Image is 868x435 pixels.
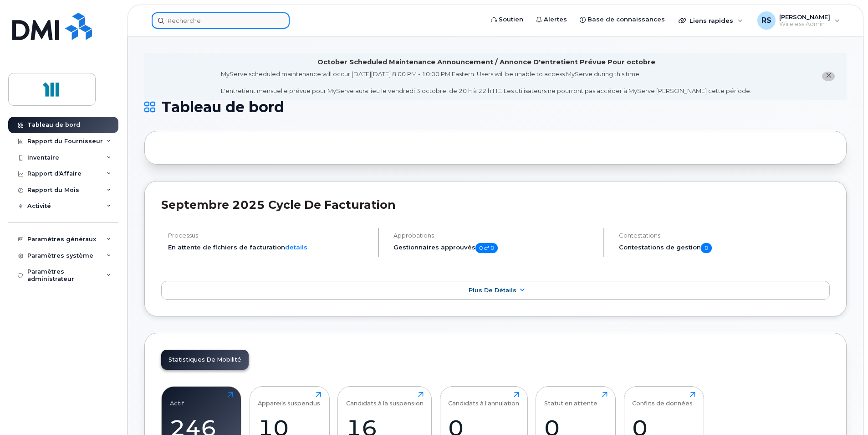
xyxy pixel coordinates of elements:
[258,392,320,407] div: Appareils suspendus
[346,392,424,407] div: Candidats à la suspension
[393,232,596,239] h4: Approbations
[170,392,184,407] div: Actif
[632,392,693,407] div: Conflits de données
[619,232,830,239] h4: Contestations
[448,392,519,407] div: Candidats à l'annulation
[822,72,835,81] button: close notification
[317,57,655,67] div: October Scheduled Maintenance Announcement / Annonce D'entretient Prévue Pour octobre
[475,243,498,253] span: 0 of 0
[393,243,596,253] h5: Gestionnaires approuvés
[285,243,307,251] a: details
[701,243,712,253] span: 0
[168,232,370,239] h4: Processus
[168,243,370,252] li: En attente de fichiers de facturation
[619,243,830,253] h5: Contestations de gestion
[221,70,751,95] div: MyServe scheduled maintenance will occur [DATE][DATE] 8:00 PM - 10:00 PM Eastern. Users will be u...
[544,392,597,407] div: Statut en attente
[162,100,284,114] span: Tableau de bord
[469,287,516,294] span: Plus de détails
[161,198,830,212] h2: septembre 2025 Cycle de facturation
